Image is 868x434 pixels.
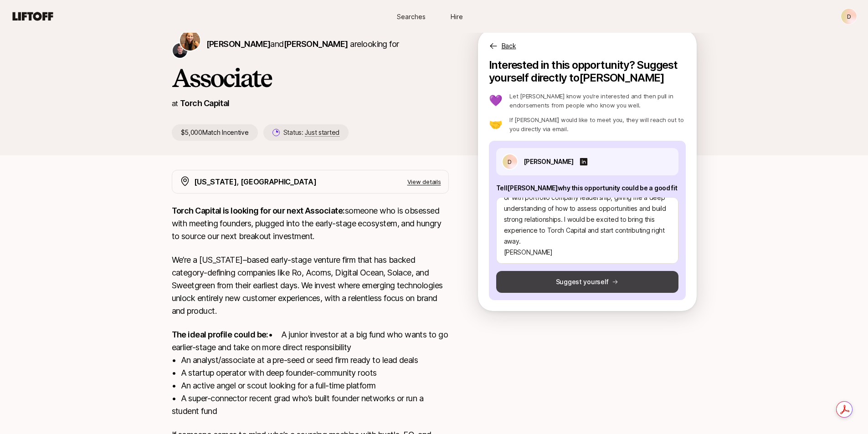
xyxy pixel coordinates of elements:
[496,197,678,264] textarea: Hi [PERSON_NAME], I have over 2.5 years of experience as an Analyst at [PERSON_NAME] Capital, a l...
[172,254,449,317] p: We’re a [US_STATE]–based early-stage venture firm that has backed category-defining companies lik...
[489,95,503,106] p: 💜
[206,39,271,49] span: [PERSON_NAME]
[172,64,449,92] h1: Associate
[524,156,574,167] p: [PERSON_NAME]
[489,119,503,130] p: 🤝
[283,127,339,138] p: Status:
[172,97,178,109] p: at
[172,124,258,141] p: $5,000 Match Incentive
[508,156,512,167] p: D
[172,206,345,215] strong: Torch Capital is looking for our next Associate:
[194,176,317,188] p: [US_STATE], [GEOGRAPHIC_DATA]
[489,59,686,84] p: Interested in this opportunity? Suggest yourself directly to [PERSON_NAME]
[847,11,851,22] p: D
[284,39,348,49] span: [PERSON_NAME]
[172,204,449,243] p: someone who is obsessed with meeting founders, plugged into the early-stage ecosystem, and hungry...
[172,330,268,339] strong: The ideal profile could be:
[270,39,348,49] span: and
[397,12,426,21] span: Searches
[305,128,339,137] span: Just started
[509,115,685,133] p: If [PERSON_NAME] would like to meet you, they will reach out to you directly via email.
[180,31,200,51] img: Katie Reiner
[180,98,230,108] a: Torch Capital
[407,177,441,186] p: View details
[841,8,857,25] button: D
[389,8,434,25] a: Searches
[206,38,399,51] p: are looking for
[496,271,678,293] button: Suggest yourself
[434,8,480,25] a: Hire
[509,92,685,110] p: Let [PERSON_NAME] know you’re interested and then pull in endorsements from people who know you w...
[172,328,449,418] p: • A junior investor at a big fund who wants to go earlier-stage and take on more direct responsib...
[173,43,187,58] img: Christopher Harper
[496,183,678,194] p: Tell [PERSON_NAME] why this opportunity could be a good fit
[502,41,516,51] p: Back
[451,12,463,21] span: Hire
